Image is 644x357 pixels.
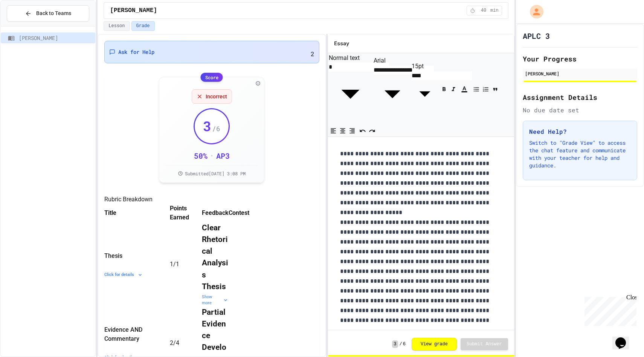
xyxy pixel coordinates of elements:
[612,327,636,349] iframe: chat widget
[110,6,157,15] span: [PERSON_NAME]
[478,8,490,14] span: 40
[334,39,349,48] h6: Essay
[202,223,228,291] strong: Clear Rhetorical Analysis Thesis
[374,56,411,65] div: Arial
[392,340,398,348] span: 3
[211,150,213,161] div: •
[491,83,500,95] button: Quote
[170,260,173,268] span: 1
[581,294,636,326] iframe: chat widget
[329,54,372,63] div: Normal text
[173,260,179,268] span: / 1
[212,123,220,134] span: / 6
[104,209,116,216] span: Title
[202,209,229,216] span: Feedback
[104,251,161,278] div: ThesisClick for details
[206,93,227,100] span: Incorrect
[329,125,338,136] button: Align Left
[104,21,130,31] button: Lesson
[440,83,449,95] button: Bold (⌘+B)
[19,34,92,42] span: [PERSON_NAME]
[118,48,154,56] span: Ask for Help
[185,170,246,176] span: Submitted [DATE] 3:08 PM
[523,106,637,115] div: No due date set
[525,70,635,77] div: [PERSON_NAME]
[104,325,161,344] div: Evidence AND Commentary
[131,21,155,31] button: Grade
[216,150,230,161] div: AP 3
[338,125,347,136] button: Align Center
[311,50,314,58] span: 2
[348,125,357,136] button: Align Right
[201,73,223,82] div: Score
[523,31,550,41] h1: APLC 3
[170,339,173,346] span: 2
[522,3,545,20] div: My Account
[7,5,89,21] button: Back to Teams
[229,209,249,216] span: Contest
[203,118,211,133] span: 3
[368,125,377,136] button: Redo (⌘+⇧+Z)
[400,341,402,347] span: /
[173,339,179,346] span: / 4
[104,272,161,278] div: Click for details
[529,127,631,136] h3: Need Help?
[358,125,367,136] button: Undo (⌘+Z)
[467,341,502,347] span: Submit Answer
[194,150,208,161] div: 50 %
[481,83,490,95] button: Numbered List
[170,204,202,222] span: Points Earned
[104,251,161,261] div: Thesis
[490,8,499,14] span: min
[412,338,457,351] button: View grade
[104,195,319,204] h5: Rubric Breakdown
[3,3,52,48] div: Chat with us now!Close
[523,54,637,64] h2: Your Progress
[36,9,71,17] span: Back to Teams
[449,83,458,95] button: Italic (⌘+I)
[461,338,508,350] button: Submit Answer
[472,83,481,95] button: Bullet List
[403,341,406,347] span: 6
[412,62,438,71] div: 15pt
[202,294,229,306] div: Show more
[529,139,631,169] p: Switch to "Grade View" to access the chat feature and communicate with your teacher for help and ...
[523,92,637,103] h2: Assignment Details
